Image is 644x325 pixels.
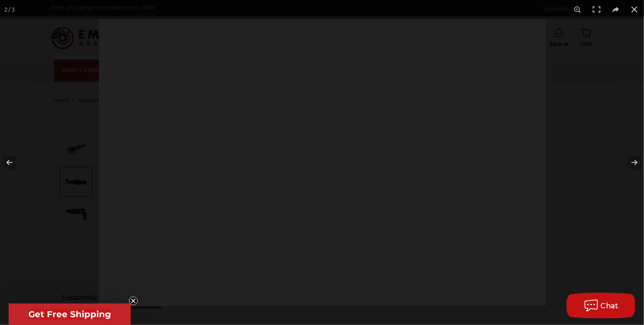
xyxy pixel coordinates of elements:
[614,141,644,184] button: Next (arrow right)
[28,309,111,319] span: Get Free Shipping
[129,297,138,305] button: Close teaser
[601,302,619,310] span: Chat
[567,293,635,319] button: Chat
[9,304,131,325] div: Get Free ShippingClose teaser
